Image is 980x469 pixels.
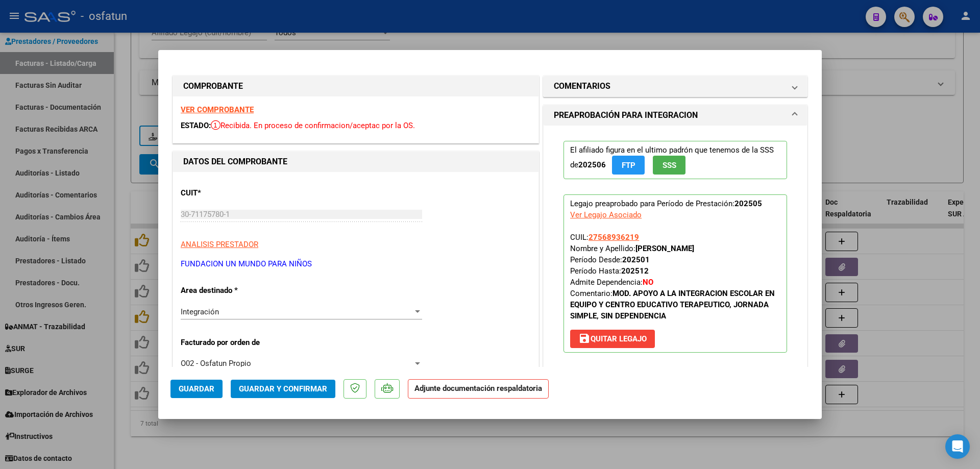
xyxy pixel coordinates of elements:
[183,157,287,166] strong: DATOS DEL COMPROBANTE
[570,330,655,348] button: Quitar Legajo
[181,359,251,368] span: O02 - Osfatun Propio
[578,332,591,344] mat-icon: save
[181,105,254,114] a: VER COMPROBANTE
[570,289,775,320] strong: MOD. APOYO A LA INTEGRACION ESCOLAR EN EQUIPO Y CENTRO EDUCATIVO TERAPEUTICO, JORNADA SIMPLE, SIN...
[181,307,219,316] span: Integración
[544,105,807,126] mat-expansion-panel-header: PREAPROBACIÓN PARA INTEGRACION
[621,266,649,276] strong: 202512
[554,109,698,121] h1: PREAPROBACIÓN PARA INTEGRACION
[945,434,970,459] div: Open Intercom Messenger
[414,384,542,393] strong: Adjunte documentación respaldatoria
[612,156,645,175] button: FTP
[570,209,642,220] div: Ver Legajo Asociado
[570,289,775,320] span: Comentario:
[643,278,653,287] strong: NO
[734,199,762,208] strong: 202505
[622,161,635,170] span: FTP
[231,380,335,398] button: Guardar y Confirmar
[239,384,327,393] span: Guardar y Confirmar
[635,244,694,253] strong: [PERSON_NAME]
[544,76,807,96] mat-expansion-panel-header: COMENTARIOS
[578,334,647,343] span: Quitar Legajo
[544,126,807,376] div: PREAPROBACIÓN PARA INTEGRACION
[183,81,243,91] strong: COMPROBANTE
[622,255,650,264] strong: 202501
[563,194,787,353] p: Legajo preaprobado para Período de Prestación:
[578,160,606,169] strong: 202506
[181,337,286,349] p: Facturado por orden de
[181,258,531,270] p: FUNDACION UN MUNDO PARA NIÑOS
[181,121,211,130] span: ESTADO:
[181,187,286,199] p: CUIT
[554,80,610,92] h1: COMENTARIOS
[570,233,775,320] span: CUIL: Nombre y Apellido: Período Desde: Período Hasta: Admite Dependencia:
[563,141,787,179] p: El afiliado figura en el ultimo padrón que tenemos de la SSS de
[653,156,685,175] button: SSS
[170,380,223,398] button: Guardar
[181,285,286,297] p: Area destinado *
[181,240,258,249] span: ANALISIS PRESTADOR
[663,161,676,170] span: SSS
[179,384,214,393] span: Guardar
[589,233,639,242] span: 27568936219
[211,121,415,130] span: Recibida. En proceso de confirmacion/aceptac por la OS.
